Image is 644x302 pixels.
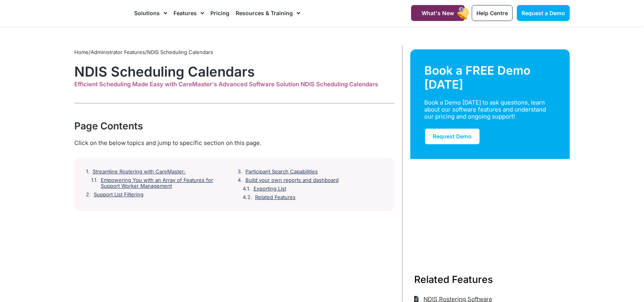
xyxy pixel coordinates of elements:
a: Home [74,49,89,55]
div: Click on the below topics and jump to specific section on this page. [74,139,394,147]
span: What's New [422,10,454,16]
a: Help Centre [472,5,513,21]
div: Efficient Scheduling Made Easy with CareMaster's Advanced Software Solution NDIS Scheduling Calen... [74,81,394,88]
div: Page Contents [74,119,394,133]
a: What's New [411,5,465,21]
img: Support Worker and NDIS Participant out for a coffee. [410,159,570,254]
span: Request a Demo [521,10,565,16]
span: Request Demo [433,133,472,140]
a: Administrator Features [91,49,145,55]
span: NDIS Scheduling Calendars [147,49,213,55]
a: Request Demo [424,128,480,145]
div: Book a FREE Demo [DATE] [424,63,556,91]
a: Related Features [255,194,296,201]
h1: NDIS Scheduling Calendars [74,63,394,80]
a: Request a Demo [517,5,570,21]
a: Empowering You with an Array of Features for Support Worker Management [101,177,231,189]
span: / / [74,49,213,55]
a: Support List Filtering [94,192,143,198]
h3: Related Features [414,272,566,286]
div: Book a Demo [DATE] to ask questions, learn about our software features and understand our pricing... [424,99,546,120]
a: Streamline Rostering with CareMaster: [93,169,185,175]
span: Help Centre [476,10,508,16]
img: CareMaster Logo [74,7,127,19]
a: Exporting List [254,186,286,192]
a: Participant Search Capabilities [245,169,318,175]
a: Build your own reports and dashboard [245,177,339,183]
